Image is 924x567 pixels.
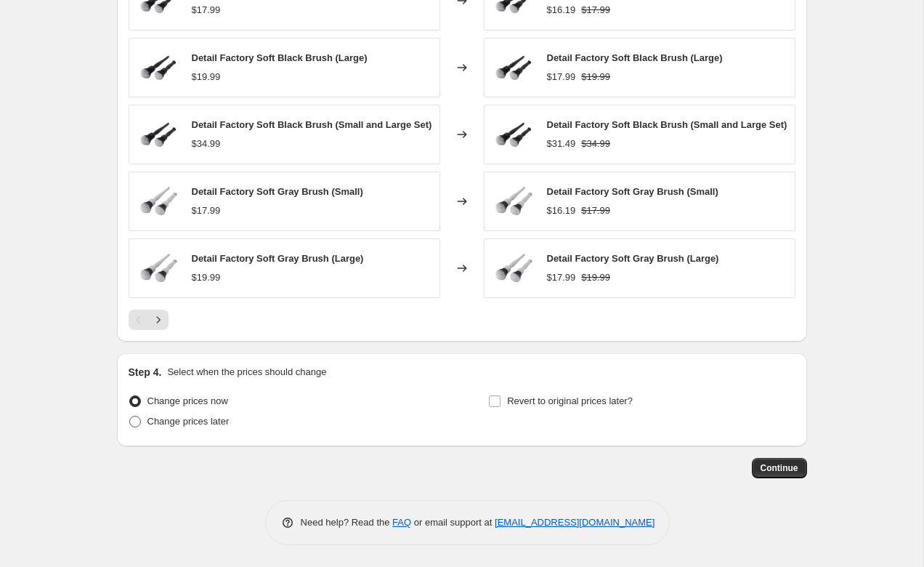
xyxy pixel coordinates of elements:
img: P_S_12_80x.png [492,246,535,290]
strike: $19.99 [581,70,610,84]
div: $19.99 [192,70,221,84]
span: Change prices later [147,416,230,427]
img: P_S_12_80x.png [137,180,180,223]
span: Detail Factory Soft Gray Brush (Large) [547,253,719,264]
span: Detail Factory Soft Gray Brush (Small) [192,186,363,197]
div: $16.19 [547,3,576,17]
button: Next [148,310,169,330]
strike: $17.99 [581,3,610,17]
span: Continue [761,462,798,474]
div: $31.49 [547,137,576,151]
span: Detail Factory Soft Gray Brush (Large) [192,253,364,264]
img: P_S_12_80x.png [137,246,180,290]
strike: $17.99 [581,204,610,218]
a: FAQ [392,517,411,528]
div: $17.99 [547,70,576,84]
button: Continue [752,458,807,478]
p: Select when the prices should change [167,365,326,379]
span: Need help? Read the [301,517,393,528]
nav: Pagination [129,310,169,330]
div: $17.99 [547,270,576,285]
strike: $34.99 [581,137,610,151]
span: Detail Factory Soft Black Brush (Small and Large Set) [192,119,432,130]
span: Revert to original prices later? [507,395,633,406]
h2: Step 4. [129,365,162,379]
div: $34.99 [192,137,221,151]
div: $19.99 [192,270,221,285]
img: P_S_2_80x.png [137,113,180,156]
strike: $19.99 [581,270,610,285]
div: $17.99 [192,204,221,218]
span: Detail Factory Soft Black Brush (Large) [547,52,723,63]
a: [EMAIL_ADDRESS][DOMAIN_NAME] [495,517,654,528]
div: $16.19 [547,204,576,218]
img: P_S_2_80x.png [492,46,535,89]
img: P_S_2_80x.png [137,46,180,89]
span: Detail Factory Soft Black Brush (Large) [192,52,368,63]
img: P_S_12_80x.png [492,180,535,223]
img: P_S_2_80x.png [492,113,535,156]
span: or email support at [411,517,495,528]
div: $17.99 [192,3,221,17]
span: Change prices now [147,395,228,406]
span: Detail Factory Soft Black Brush (Small and Large Set) [547,119,787,130]
span: Detail Factory Soft Gray Brush (Small) [547,186,718,197]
